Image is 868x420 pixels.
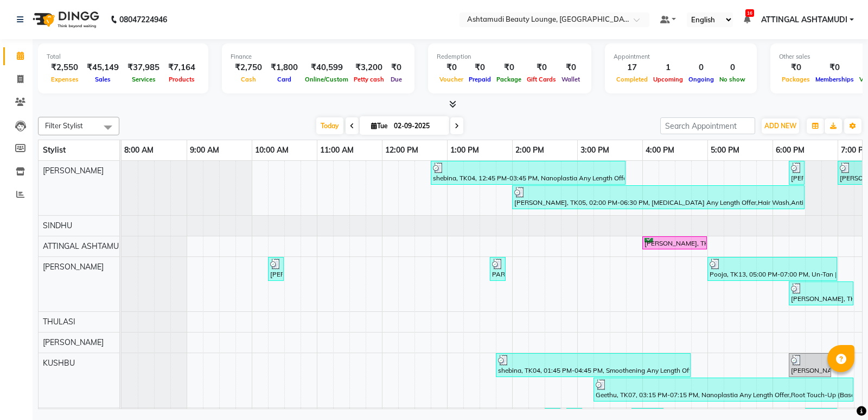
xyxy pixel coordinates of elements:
b: 08047224946 [119,4,167,35]
a: 3:00 PM [578,142,612,158]
a: 6:00 PM [773,142,807,158]
span: [PERSON_NAME] [43,262,104,272]
div: 17 [614,61,650,74]
div: ₹37,985 [123,61,164,74]
div: ₹7,164 [164,61,200,74]
span: THULASI [43,317,75,327]
span: Gift Cards [524,76,559,83]
span: Cash [238,76,259,83]
a: 5:00 PM [708,142,742,158]
span: [PERSON_NAME] [43,166,104,175]
span: 16 [745,9,754,17]
span: Today [316,117,343,134]
input: Search Appointment [660,117,755,134]
div: [PERSON_NAME], TK05, 02:00 PM-06:30 PM, [MEDICAL_DATA] Any Length Offer,Hair Wash,Anti-[MEDICAL_D... [513,187,803,208]
a: 10:00 AM [252,142,291,158]
span: Services [129,76,158,83]
div: ₹2,550 [47,61,82,74]
div: ₹40,599 [302,61,351,74]
div: 0 [686,61,717,74]
div: Pooja, TK13, 05:00 PM-07:00 PM, Un-Tan [MEDICAL_DATA] Spa [709,259,836,279]
input: 2025-09-02 [391,118,445,134]
div: Appointment [614,52,748,61]
span: Memberships [813,76,857,83]
span: Voucher [437,76,466,83]
div: shebina, TK04, 01:45 PM-04:45 PM, Smoothening Any Length Offer [497,355,690,375]
div: ₹2,750 [231,61,266,74]
img: logo [28,4,102,35]
div: Total [47,52,200,61]
div: ₹0 [466,61,494,74]
div: Geethu, TK07, 03:15 PM-07:15 PM, Nanoplastia Any Length Offer,Root Touch-Up (Base) [595,379,852,400]
div: ₹1,800 [266,61,302,74]
span: [PERSON_NAME] [43,337,104,347]
a: 1:00 PM [448,142,482,158]
span: No show [717,76,748,83]
span: Tue [368,122,391,130]
span: Card [275,76,294,83]
div: Finance [231,52,406,61]
div: ₹0 [559,61,583,74]
div: ₹0 [524,61,559,74]
iframe: chat widget [822,377,857,409]
span: Package [494,76,524,83]
div: ₹0 [387,61,406,74]
span: ADD NEW [764,122,796,130]
span: ATTINGAL ASHTAMUDI [761,14,847,26]
span: KUSHBU [43,358,75,368]
div: ₹45,149 [82,61,123,74]
span: ATTINGAL ASHTAMUDI [43,241,126,251]
div: [PERSON_NAME], TK07, 06:15 PM-06:55 PM, Root Touch-Up ([MEDICAL_DATA] Free) [790,355,830,375]
div: Redemption [437,52,583,61]
a: 2:00 PM [513,142,547,158]
div: [PERSON_NAME], TK01, 10:15 AM-10:30 AM, Eyebrows Threading [269,259,283,279]
span: Upcoming [650,76,686,83]
span: Products [166,76,197,83]
div: [PERSON_NAME], TK12, 06:15 PM-06:30 PM, Eyebrows Threading [790,162,803,183]
span: Packages [779,76,813,83]
a: 16 [744,15,750,24]
span: Expenses [48,76,81,83]
span: Filter Stylist [45,121,83,130]
span: Completed [614,76,650,83]
div: 1 [650,61,686,74]
span: SINDHU [43,221,72,230]
div: ₹0 [494,61,524,74]
span: Due [388,76,405,83]
span: Prepaid [466,76,494,83]
div: PARVATHI, TK06, 01:40 PM-01:55 PM, Eyebrows Threading [491,259,505,279]
span: Online/Custom [302,76,351,83]
button: ADD NEW [762,118,799,134]
div: shebina, TK04, 12:45 PM-03:45 PM, Nanoplastia Any Length Offer [432,162,624,183]
div: ₹0 [813,61,857,74]
a: 12:00 PM [382,142,421,158]
a: 4:00 PM [643,142,677,158]
div: ₹3,200 [351,61,387,74]
div: ₹0 [437,61,466,74]
span: Wallet [559,76,583,83]
div: [PERSON_NAME], TK02, 04:00 PM-05:00 PM, [GEOGRAPHIC_DATA] [643,238,706,248]
div: [PERSON_NAME], TK07, 06:15 PM-07:15 PM, Anti-[MEDICAL_DATA] Treatment [790,283,852,304]
a: 8:00 AM [122,142,156,158]
a: 11:00 AM [317,142,356,158]
div: ₹0 [779,61,813,74]
span: Petty cash [351,76,387,83]
span: Ongoing [686,76,717,83]
a: 9:00 AM [187,142,222,158]
span: Stylist [43,145,66,155]
div: 0 [717,61,748,74]
span: Sales [92,76,113,83]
